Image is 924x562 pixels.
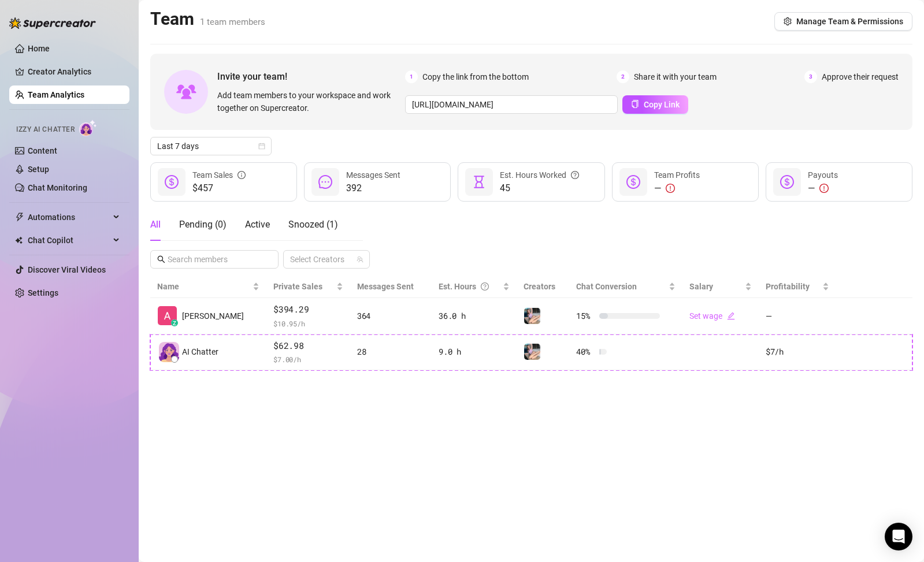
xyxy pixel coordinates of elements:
[634,70,717,83] span: Share it with your team
[217,89,400,114] span: Add team members to your workspace and work together on Supercreator.
[28,208,110,226] span: Automations
[804,70,817,83] span: 3
[357,345,425,358] div: 28
[481,280,489,293] span: question-circle
[689,311,735,321] a: Set wageedit
[79,120,97,136] img: AI Chatter
[357,310,425,322] div: 364
[28,62,120,81] a: Creator Analytics
[357,282,414,291] span: Messages Sent
[150,276,266,298] th: Name
[200,17,265,27] span: 1 team members
[472,175,486,189] span: hourglass
[727,312,735,320] span: edit
[346,181,400,195] span: 392
[9,17,96,29] img: logo-BBDzfeDw.svg
[666,184,675,193] span: exclamation-circle
[822,70,899,83] span: Approve their request
[165,175,179,189] span: dollar-circle
[808,181,838,195] div: —
[439,280,500,293] div: Est. Hours
[784,17,792,25] span: setting
[622,95,688,114] button: Copy Link
[15,236,23,244] img: Chat Copilot
[182,310,244,322] span: [PERSON_NAME]
[150,218,161,232] div: All
[422,70,529,83] span: Copy the link from the bottom
[150,8,265,30] h2: Team
[179,218,227,232] div: Pending ( 0 )
[517,276,569,298] th: Creators
[654,170,700,180] span: Team Profits
[15,213,24,222] span: thunderbolt
[819,184,829,193] span: exclamation-circle
[171,319,178,326] div: z
[439,310,510,322] div: 36.0 h
[439,345,510,358] div: 9.0 h
[192,169,246,181] div: Team Sales
[796,17,903,26] span: Manage Team & Permissions
[273,282,322,291] span: Private Sales
[28,265,106,274] a: Discover Viral Videos
[576,345,595,358] span: 40 %
[766,345,829,358] div: $7 /h
[654,181,700,195] div: —
[157,280,250,293] span: Name
[28,44,50,53] a: Home
[766,282,810,291] span: Profitability
[217,69,405,84] span: Invite your team!
[192,181,246,195] span: $457
[524,344,540,360] img: Autumn
[273,339,343,353] span: $62.98
[288,219,338,230] span: Snoozed ( 1 )
[258,143,265,150] span: calendar
[626,175,640,189] span: dollar-circle
[28,231,110,250] span: Chat Copilot
[774,12,912,31] button: Manage Team & Permissions
[885,523,912,550] div: Open Intercom Messenger
[500,169,579,181] div: Est. Hours Worked
[644,100,680,109] span: Copy Link
[168,253,262,266] input: Search members
[28,146,57,155] a: Content
[158,306,177,325] img: Autumn Moon
[576,310,595,322] span: 15 %
[16,124,75,135] span: Izzy AI Chatter
[689,282,713,291] span: Salary
[571,169,579,181] span: question-circle
[157,137,265,155] span: Last 7 days
[346,170,400,180] span: Messages Sent
[28,288,58,297] a: Settings
[273,353,343,365] span: $ 7.00 /h
[182,345,218,358] span: AI Chatter
[318,175,332,189] span: message
[500,181,579,195] span: 45
[576,282,637,291] span: Chat Conversion
[245,219,270,230] span: Active
[759,298,836,334] td: —
[28,90,84,99] a: Team Analytics
[405,70,418,83] span: 1
[631,100,639,108] span: copy
[780,175,794,189] span: dollar-circle
[28,165,49,174] a: Setup
[159,342,179,362] img: izzy-ai-chatter-avatar-DDCN_rTZ.svg
[357,256,363,263] span: team
[238,169,246,181] span: info-circle
[524,308,540,324] img: Autumn
[617,70,629,83] span: 2
[273,318,343,329] span: $ 10.95 /h
[28,183,87,192] a: Chat Monitoring
[273,303,343,317] span: $394.29
[808,170,838,180] span: Payouts
[157,255,165,263] span: search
